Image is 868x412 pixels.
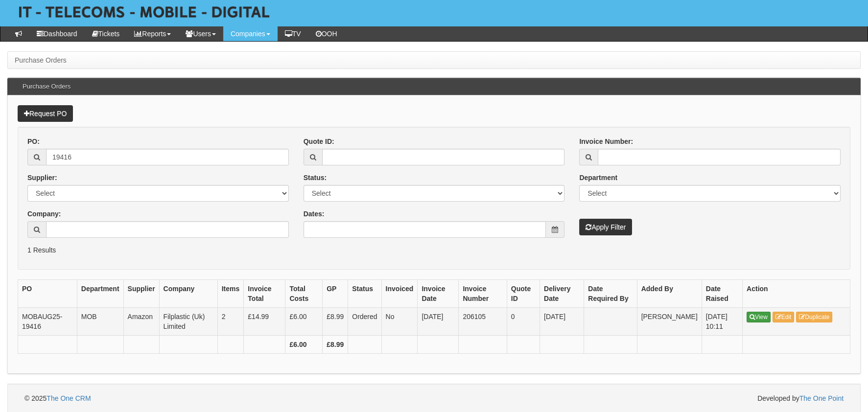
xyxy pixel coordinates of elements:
[217,307,244,335] td: 2
[27,173,57,183] label: Supplier:
[285,279,323,307] th: Total Costs
[540,307,584,335] td: [DATE]
[223,26,278,41] a: Companies
[579,219,632,235] button: Apply Filter
[77,279,123,307] th: Department
[637,279,702,307] th: Added By
[178,26,223,41] a: Users
[323,335,348,353] th: £8.99
[540,279,584,307] th: Delivery Date
[459,279,507,307] th: Invoice Number
[757,393,844,403] span: Developed by
[285,307,323,335] td: £6.00
[217,279,244,307] th: Items
[47,394,91,402] a: The One CRM
[29,26,85,41] a: Dashboard
[244,279,285,307] th: Invoice Total
[323,279,348,307] th: GP
[418,279,459,307] th: Invoice Date
[27,245,841,255] p: 1 Results
[304,137,334,146] label: Quote ID:
[348,279,381,307] th: Status
[285,335,323,353] th: £6.00
[278,26,308,41] a: TV
[308,26,345,41] a: OOH
[743,279,850,307] th: Action
[27,209,61,219] label: Company:
[381,279,418,307] th: Invoiced
[24,394,91,402] span: © 2025
[796,312,832,322] a: Duplicate
[244,307,285,335] td: £14.99
[459,307,507,335] td: 206105
[637,307,702,335] td: [PERSON_NAME]
[702,307,742,335] td: [DATE] 10:11
[584,279,637,307] th: Date Required By
[773,312,795,322] a: Edit
[18,279,77,307] th: PO
[18,78,75,95] h3: Purchase Orders
[127,26,178,41] a: Reports
[85,26,127,41] a: Tickets
[799,394,844,402] a: The One Point
[418,307,459,335] td: [DATE]
[27,137,40,146] label: PO:
[323,307,348,335] td: £8.99
[159,307,217,335] td: Filplastic (Uk) Limited
[579,137,633,146] label: Invoice Number:
[381,307,418,335] td: No
[507,279,540,307] th: Quote ID
[304,173,327,183] label: Status:
[18,105,73,122] a: Request PO
[159,279,217,307] th: Company
[348,307,381,335] td: Ordered
[579,173,617,183] label: Department
[747,312,771,322] a: View
[123,279,159,307] th: Supplier
[15,55,67,65] li: Purchase Orders
[507,307,540,335] td: 0
[18,307,77,335] td: MOBAUG25-19416
[123,307,159,335] td: Amazon
[702,279,742,307] th: Date Raised
[304,209,325,219] label: Dates:
[77,307,123,335] td: MOB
